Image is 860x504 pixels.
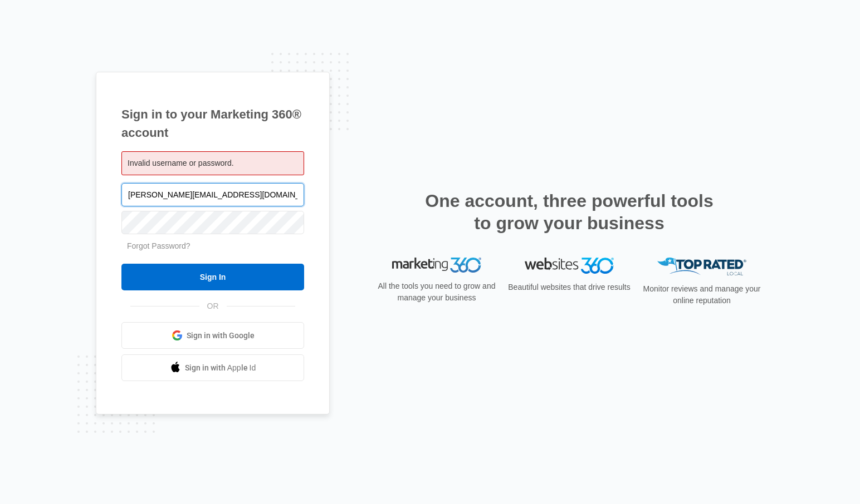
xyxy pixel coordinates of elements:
img: Websites 360 [525,258,614,274]
input: Sign In [121,264,304,290]
span: OR [199,300,227,312]
p: Monitor reviews and manage your online reputation [639,283,764,307]
h1: Sign in to your Marketing 360® account [121,105,304,142]
p: All the tools you need to grow and manage your business [374,280,499,304]
img: Top Rated Local [657,258,746,276]
input: Email [121,183,304,206]
span: Sign in with Apple Id [185,362,256,374]
a: Forgot Password? [127,241,190,250]
a: Sign in with Apple Id [121,354,304,381]
a: Sign in with Google [121,322,304,349]
p: Beautiful websites that drive results [507,281,632,293]
img: Marketing 360 [392,258,481,273]
span: Sign in with Google [187,330,255,342]
h2: One account, three powerful tools to grow your business [422,190,717,234]
span: Invalid username or password. [128,159,234,167]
